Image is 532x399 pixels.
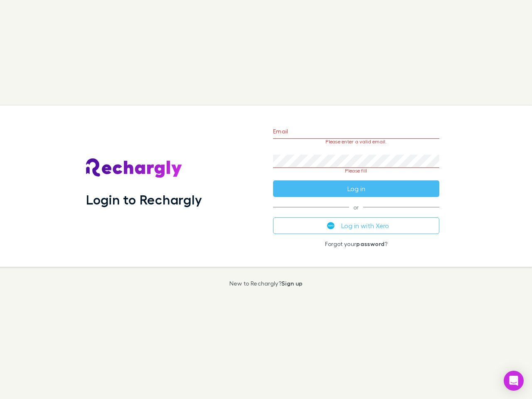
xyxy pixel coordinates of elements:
p: New to Rechargly? [229,280,303,287]
a: password [356,240,384,247]
img: Rechargly's Logo [86,158,182,178]
button: Log in with Xero [273,217,439,234]
span: or [273,207,439,207]
a: Sign up [281,280,303,287]
h1: Login to Rechargly [86,192,202,207]
p: Please enter a valid email. [273,139,439,145]
button: Log in [273,180,439,197]
div: Open Intercom Messenger [504,371,524,391]
p: Please fill [273,168,439,174]
img: Xero's logo [327,222,335,229]
p: Forgot your ? [273,241,439,247]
